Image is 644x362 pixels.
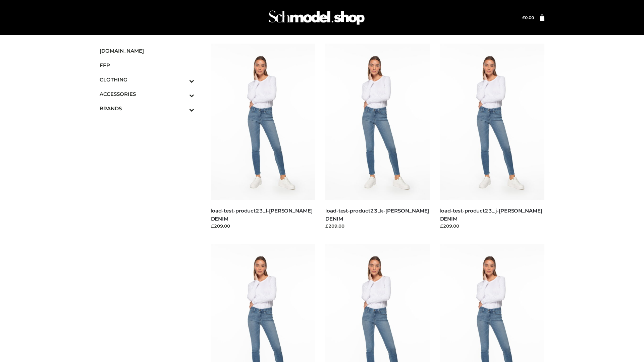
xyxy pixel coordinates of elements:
a: [DOMAIN_NAME] [100,44,194,58]
span: CLOTHING [100,76,194,83]
button: Toggle Submenu [171,101,194,116]
span: £ [522,15,525,20]
span: [DOMAIN_NAME] [100,47,194,55]
a: load-test-product23_j-[PERSON_NAME] DENIM [440,207,542,222]
a: load-test-product23_l-[PERSON_NAME] DENIM [211,207,313,222]
a: BRANDSToggle Submenu [100,101,194,116]
div: £209.00 [325,223,430,229]
span: ACCESSORIES [100,90,194,98]
a: load-test-product23_k-[PERSON_NAME] DENIM [325,207,429,222]
div: £209.00 [440,223,545,229]
a: FFP [100,58,194,72]
img: Schmodel Admin 964 [266,4,367,31]
button: Toggle Submenu [171,72,194,87]
a: £0.00 [522,15,534,20]
div: £209.00 [211,223,316,229]
span: FFP [100,61,194,69]
a: CLOTHINGToggle Submenu [100,72,194,87]
a: ACCESSORIESToggle Submenu [100,87,194,101]
button: Toggle Submenu [171,87,194,101]
bdi: 0.00 [522,15,534,20]
span: BRANDS [100,105,194,112]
